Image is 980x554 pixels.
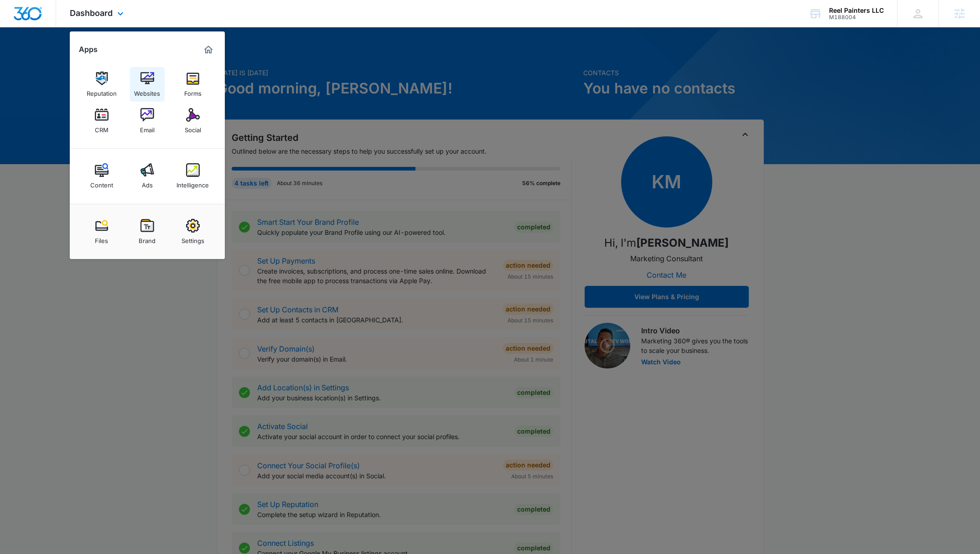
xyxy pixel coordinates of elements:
a: Intelligence [176,159,210,193]
div: Forms [184,85,202,97]
div: Websites [134,85,160,97]
a: Content [84,159,119,193]
a: Marketing 360® Dashboard [201,42,216,57]
a: Forms [176,67,210,102]
div: CRM [95,122,109,134]
div: account name [829,7,884,14]
div: Email [140,122,155,134]
span: Dashboard [70,8,113,18]
a: Social [176,104,210,138]
a: Settings [176,214,210,249]
a: Email [130,104,165,138]
a: Websites [130,67,165,102]
div: Ads [142,177,153,189]
div: Settings [181,233,204,244]
div: Brand [139,233,156,244]
a: Reputation [84,67,119,102]
a: CRM [84,104,119,138]
a: Ads [130,159,165,193]
h2: Apps [79,45,98,54]
div: Reputation [87,85,117,97]
a: Files [84,214,119,249]
div: Content [90,177,113,189]
div: Intelligence [176,177,209,189]
a: Brand [130,214,165,249]
div: account id [829,14,884,21]
div: Files [95,233,108,244]
div: Social [185,122,201,134]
